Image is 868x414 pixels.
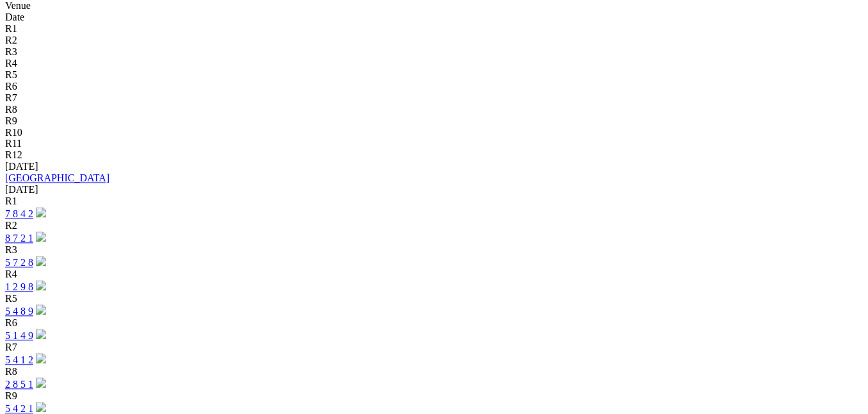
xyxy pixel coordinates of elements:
div: R2 [5,35,863,46]
a: 5 7 2 8 [5,258,33,269]
div: Date [5,12,863,23]
div: R8 [5,104,863,115]
div: R10 [5,127,863,138]
div: [DATE] [5,161,863,173]
div: R2 [5,220,863,232]
img: play-circle.svg [36,256,46,267]
div: R9 [5,391,863,402]
img: play-circle.svg [36,305,46,315]
img: play-circle.svg [36,281,46,291]
a: 5 4 8 9 [5,306,33,317]
div: R5 [5,69,863,81]
a: [GEOGRAPHIC_DATA] [5,173,109,184]
div: R7 [5,342,863,354]
div: R3 [5,245,863,256]
a: 7 8 4 2 [5,209,33,220]
div: R8 [5,367,863,378]
img: play-circle.svg [36,329,46,340]
div: R1 [5,196,863,208]
div: R3 [5,46,863,58]
img: play-circle.svg [36,208,46,218]
div: R11 [5,138,863,150]
a: 2 8 5 1 [5,379,33,390]
div: R1 [5,23,863,35]
img: play-circle.svg [36,232,46,242]
img: play-circle.svg [36,402,46,413]
div: R7 [5,92,863,104]
div: R4 [5,269,863,281]
div: R4 [5,58,863,69]
a: 1 2 9 8 [5,282,33,293]
div: R5 [5,294,863,305]
div: R6 [5,318,863,329]
img: play-circle.svg [36,354,46,364]
a: 5 1 4 9 [5,331,33,342]
a: 5 4 1 2 [5,355,33,366]
div: R6 [5,81,863,92]
img: play-circle.svg [36,378,46,388]
div: [DATE] [5,185,863,196]
div: R9 [5,115,863,127]
div: R12 [5,150,863,161]
a: 8 7 2 1 [5,233,33,244]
